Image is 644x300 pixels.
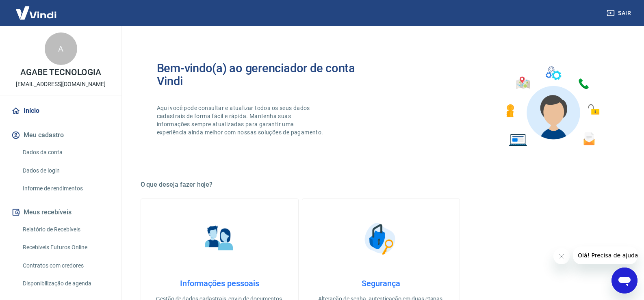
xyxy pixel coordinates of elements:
[611,268,637,294] iframe: Botão para abrir a janela de mensagens
[141,181,622,189] h5: O que deseja fazer hoje?
[20,239,112,256] a: Recebíveis Futuros Online
[20,180,112,197] a: Informe de rendimentos
[20,144,112,161] a: Dados da conta
[20,275,112,292] a: Disponibilização de agenda
[20,257,112,274] a: Contratos com credores
[20,68,101,77] p: AGABE TECNOLOGIA
[154,278,285,288] h4: Informações pessoais
[20,221,112,238] a: Relatório de Recebíveis
[573,246,637,264] iframe: Mensagem da empresa
[10,126,112,144] button: Meu cadastro
[20,162,112,179] a: Dados de login
[10,203,112,221] button: Meus recebíveis
[16,80,106,88] p: [EMAIL_ADDRESS][DOMAIN_NAME]
[5,6,68,12] span: Olá! Precisa de ajuda?
[499,62,605,151] img: Imagem de um avatar masculino com diversos icones exemplificando as funcionalidades do gerenciado...
[605,6,634,21] button: Sair
[10,102,112,120] a: Início
[315,278,447,288] h4: Segurança
[10,0,63,25] img: Vindi
[553,248,570,264] iframe: Fechar mensagem
[157,104,325,136] p: Aqui você pode consultar e atualizar todos os seus dados cadastrais de forma fácil e rápida. Mant...
[360,218,401,259] img: Segurança
[45,32,77,65] div: A
[157,62,381,88] h2: Bem-vindo(a) ao gerenciador de conta Vindi
[199,218,240,259] img: Informações pessoais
